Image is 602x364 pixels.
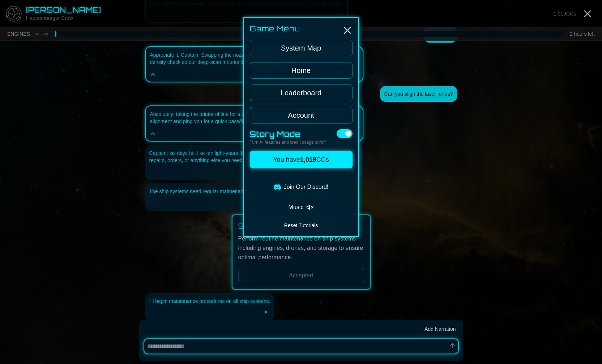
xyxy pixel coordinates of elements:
a: System Map [250,40,353,56]
a: Account [250,107,353,123]
img: Discord [274,183,281,191]
span: 1,019 [300,156,316,163]
a: Join Our Discord! [250,180,353,194]
a: Leaderboard [250,84,353,101]
button: Enable music [250,200,353,214]
button: You have1,019CCs [250,151,353,168]
button: Reset Tutorials [250,220,353,230]
button: Close [342,25,353,36]
p: Story Mode [250,129,326,139]
p: Turn AI features and credit usage on/off [250,139,326,145]
a: Home [250,62,353,79]
h2: Game Menu [250,24,353,34]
